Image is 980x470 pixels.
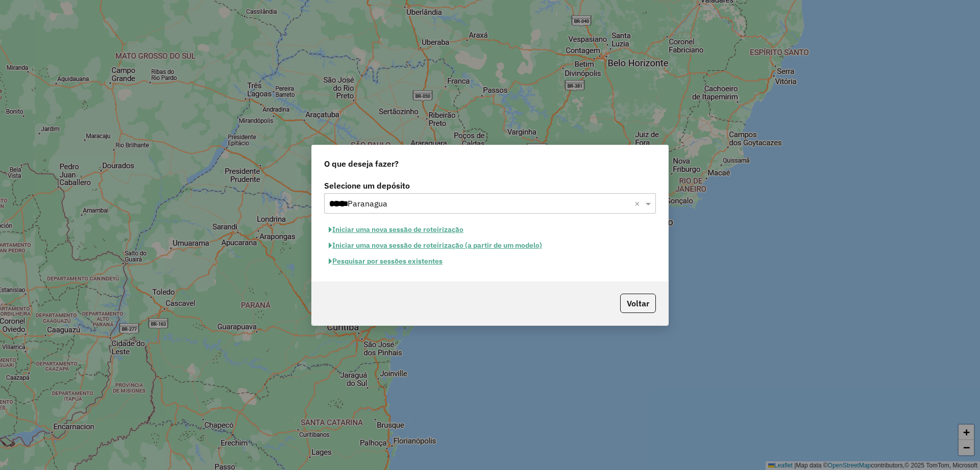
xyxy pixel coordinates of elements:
button: Pesquisar por sessões existentes [324,253,447,269]
span: Clear all [634,197,643,210]
button: Iniciar uma nova sessão de roteirização [324,222,468,238]
button: Iniciar uma nova sessão de roteirização (a partir de um modelo) [324,238,547,253]
button: Voltar [620,294,656,313]
label: Selecione um depósito [324,179,656,192]
span: O que deseja fazer? [324,158,399,170]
